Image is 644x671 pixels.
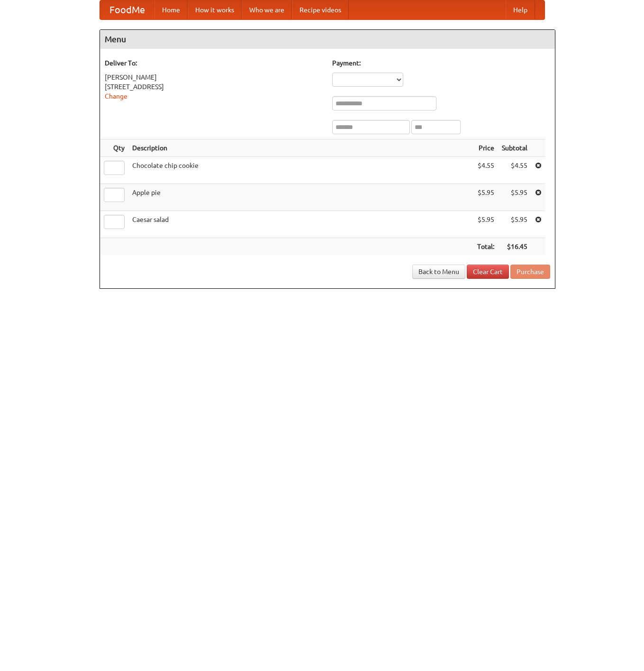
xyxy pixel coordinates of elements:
[510,265,550,279] button: Purchase
[128,184,473,211] td: Apple pie
[242,0,292,19] a: Who we are
[105,92,127,100] a: Change
[105,73,323,82] div: [PERSON_NAME]
[128,139,473,157] th: Description
[498,238,531,256] th: $16.45
[506,0,535,19] a: Help
[105,82,323,92] div: [STREET_ADDRESS]
[154,0,188,19] a: Home
[100,0,154,19] a: FoodMe
[100,30,555,49] h4: Menu
[412,265,465,279] a: Back to Menu
[473,157,498,184] td: $4.55
[128,211,473,238] td: Caesar salad
[292,0,349,19] a: Recipe videos
[498,157,531,184] td: $4.55
[473,211,498,238] td: $5.95
[498,211,531,238] td: $5.95
[105,58,323,68] h5: Deliver To:
[473,238,498,256] th: Total:
[128,157,473,184] td: Chocolate chip cookie
[100,139,128,157] th: Qty
[473,139,498,157] th: Price
[498,139,531,157] th: Subtotal
[467,265,509,279] a: Clear Cart
[473,184,498,211] td: $5.95
[498,184,531,211] td: $5.95
[332,58,550,68] h5: Payment:
[188,0,242,19] a: How it works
